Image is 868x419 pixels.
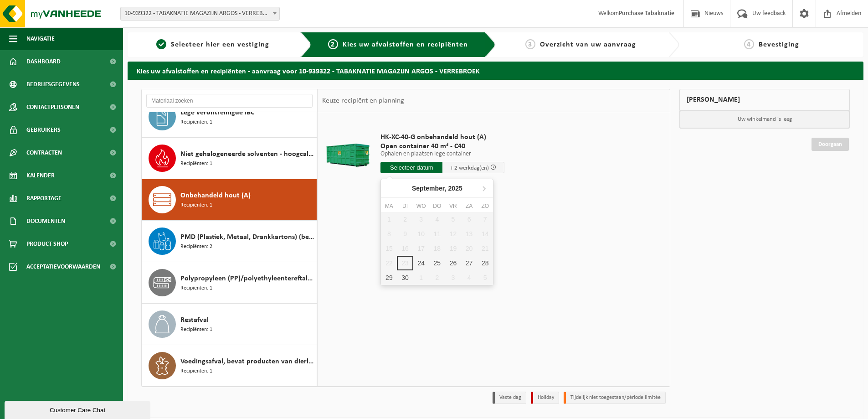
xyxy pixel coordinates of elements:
[142,304,317,345] button: Restafval Recipiënten: 1
[380,162,442,173] input: Selecteer datum
[525,39,535,49] span: 3
[180,284,212,293] span: Recipiënten: 1
[128,62,863,79] h2: Kies uw afvalstoffen en recipiënten - aanvraag voor 10-939322 - TABAKNATIE MAGAZIJN ARGOS - VERRE...
[397,202,413,211] div: di
[380,151,504,157] p: Ophalen en plaatsen lege container
[381,202,397,211] div: ma
[26,141,62,164] span: Contracten
[26,164,55,187] span: Kalender
[564,392,666,404] li: Tijdelijk niet toegestaan/période limitée
[156,39,166,49] span: 1
[180,149,314,160] span: Niet gehalogeneerde solventen - hoogcalorisch in IBC
[445,256,461,270] div: 26
[180,273,314,284] span: Polypropyleen (PP)/polyethyleentereftalaat (PET) spanbanden
[318,89,409,112] div: Keuze recipiënt en planning
[531,392,559,404] li: Holiday
[413,202,429,211] div: wo
[429,256,445,270] div: 25
[381,270,397,285] div: 29
[380,133,504,142] span: HK-XC-40-G onbehandeld hout (A)
[180,243,212,251] span: Recipiënten: 2
[413,256,429,270] div: 24
[328,39,338,49] span: 2
[26,255,100,278] span: Acceptatievoorwaarden
[429,202,445,211] div: do
[171,41,269,48] span: Selecteer hier een vestiging
[26,210,65,233] span: Documenten
[477,270,493,285] div: 5
[180,356,314,367] span: Voedingsafval, bevat producten van dierlijke oorsprong, onverpakt, categorie 3
[759,41,799,48] span: Bevestiging
[679,89,850,111] div: [PERSON_NAME]
[343,41,468,48] span: Kies uw afvalstoffen en recipiënten
[180,190,251,201] span: Onbehandeld hout (A)
[477,202,493,211] div: zo
[26,73,80,96] span: Bedrijfsgegevens
[413,270,429,285] div: 1
[429,270,445,285] div: 2
[142,221,317,262] button: PMD (Plastiek, Metaal, Drankkartons) (bedrijven) Recipiënten: 2
[540,41,636,48] span: Overzicht van uw aanvraag
[461,202,477,211] div: za
[5,399,152,419] iframe: chat widget
[812,138,849,151] a: Doorgaan
[680,111,849,128] p: Uw winkelmand is leeg
[26,187,62,210] span: Rapportage
[180,232,314,243] span: PMD (Plastiek, Metaal, Drankkartons) (bedrijven)
[142,138,317,179] button: Niet gehalogeneerde solventen - hoogcalorisch in IBC Recipiënten: 1
[445,270,461,285] div: 3
[448,185,462,191] i: 2025
[26,233,68,255] span: Product Shop
[26,119,61,141] span: Gebruikers
[493,392,526,404] li: Vaste dag
[132,39,293,50] a: 1Selecteer hier een vestiging
[180,107,254,118] span: Lege verontreinigde IBC
[26,96,79,119] span: Contactpersonen
[397,270,413,285] div: 30
[619,10,674,17] strong: Purchase Tabaknatie
[450,165,489,171] span: + 2 werkdag(en)
[180,367,212,376] span: Recipiënten: 1
[180,118,212,127] span: Recipiënten: 1
[26,27,55,50] span: Navigatie
[477,256,493,270] div: 28
[142,345,317,386] button: Voedingsafval, bevat producten van dierlijke oorsprong, onverpakt, categorie 3 Recipiënten: 1
[142,262,317,304] button: Polypropyleen (PP)/polyethyleentereftalaat (PET) spanbanden Recipiënten: 1
[744,39,754,49] span: 4
[180,315,209,326] span: Restafval
[142,179,317,221] button: Onbehandeld hout (A) Recipiënten: 1
[445,202,461,211] div: vr
[146,94,313,108] input: Materiaal zoeken
[120,7,280,21] span: 10-939322 - TABAKNATIE MAGAZIJN ARGOS - VERREBROEK
[26,50,61,73] span: Dashboard
[142,96,317,138] button: Lege verontreinigde IBC Recipiënten: 1
[180,326,212,334] span: Recipiënten: 1
[408,181,466,196] div: September,
[380,142,504,151] span: Open container 40 m³ - C40
[461,270,477,285] div: 4
[180,160,212,168] span: Recipiënten: 1
[121,7,279,20] span: 10-939322 - TABAKNATIE MAGAZIJN ARGOS - VERREBROEK
[461,256,477,270] div: 27
[180,201,212,210] span: Recipiënten: 1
